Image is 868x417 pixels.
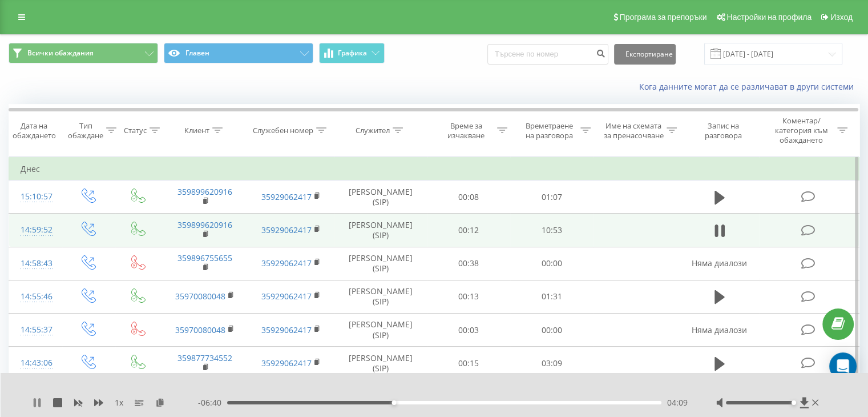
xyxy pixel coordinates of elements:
[177,252,232,263] a: 359896755655
[510,247,593,280] td: 00:00
[32,18,56,27] div: v 4.0.25
[510,347,593,380] td: 03:09
[726,13,812,22] span: Настройки на профила
[21,186,51,208] div: 15:10:57
[356,126,390,135] div: Служител
[18,30,27,39] img: website_grey.svg
[27,49,94,58] span: Всички обаждания
[334,214,427,247] td: [PERSON_NAME] (SIP)
[427,181,510,214] td: 00:08
[177,219,232,230] a: 359899620916
[21,252,51,275] div: 14:58:43
[338,49,367,57] span: Графика
[667,397,688,408] span: 04:09
[604,121,664,141] div: Име на схемата за пренасочване
[115,397,123,408] span: 1 x
[9,43,158,63] button: Всички обаждания
[184,126,209,135] div: Клиент
[510,214,593,247] td: 10:53
[9,158,859,181] td: Днес
[692,258,747,268] span: Няма диалози
[261,191,312,202] a: 35929062417
[510,280,593,313] td: 01:31
[261,224,312,235] a: 35929062417
[198,397,227,408] span: - 06:40
[21,319,51,341] div: 14:55:37
[175,291,225,302] a: 35970080048
[43,67,102,75] div: Domain Overview
[126,67,192,75] div: Keywords by Traffic
[334,347,427,380] td: [PERSON_NAME] (SIP)
[510,314,593,347] td: 00:00
[427,314,510,347] td: 00:03
[175,324,225,335] a: 35970080048
[261,258,312,268] a: 35929062417
[768,116,834,145] div: Коментар/категория към обаждането
[639,81,859,92] a: Кога данните могат да се различават в други системи
[334,314,427,347] td: [PERSON_NAME] (SIP)
[30,30,126,39] div: Domain: [DOMAIN_NAME]
[427,347,510,380] td: 00:15
[427,247,510,280] td: 00:38
[164,43,313,63] button: Главен
[690,121,757,141] div: Запис на разговора
[692,324,747,335] span: Няма диалози
[427,280,510,313] td: 00:13
[68,121,103,141] div: Тип обаждане
[31,66,40,75] img: tab_domain_overview_orange.svg
[9,121,59,141] div: Дата на обаждането
[21,286,51,308] div: 14:55:46
[18,18,27,27] img: logo_orange.svg
[487,44,608,65] input: Търсене по номер
[619,13,706,22] span: Програма за препоръки
[261,324,312,335] a: 35929062417
[830,13,853,22] span: Изход
[334,181,427,214] td: [PERSON_NAME] (SIP)
[520,121,578,141] div: Времетраене на разговора
[21,352,51,374] div: 14:43:06
[124,126,147,135] div: Статус
[829,352,857,380] div: Open Intercom Messenger
[261,358,312,368] a: 35929062417
[319,43,385,63] button: Графика
[253,126,313,135] div: Служебен номер
[438,121,495,141] div: Време за изчакване
[261,291,312,302] a: 35929062417
[114,66,123,75] img: tab_keywords_by_traffic_grey.svg
[177,186,232,197] a: 359899620916
[334,247,427,280] td: [PERSON_NAME] (SIP)
[334,280,427,313] td: [PERSON_NAME] (SIP)
[791,400,796,405] div: Accessibility label
[177,352,232,363] a: 359877734552
[427,214,510,247] td: 00:12
[614,44,676,65] button: Експортиране
[391,400,396,405] div: Accessibility label
[510,181,593,214] td: 01:07
[21,219,51,241] div: 14:59:52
